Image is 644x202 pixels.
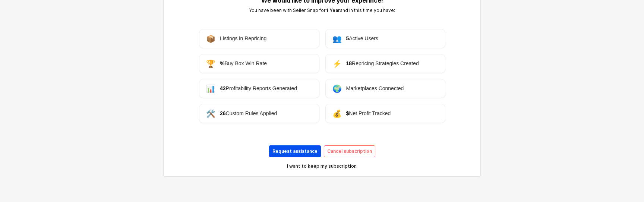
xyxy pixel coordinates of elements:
[326,7,340,13] strong: 1 Year
[272,148,318,154] p: Request assistance
[224,160,420,172] button: I want to keep my subscription
[287,163,357,169] p: I want to keep my subscription
[324,145,375,157] button: Cancel subscription
[327,148,372,154] p: Cancel subscription
[174,7,470,14] p: You have been with Seller Snap for and in this time you have:
[269,145,321,157] button: Request assistance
